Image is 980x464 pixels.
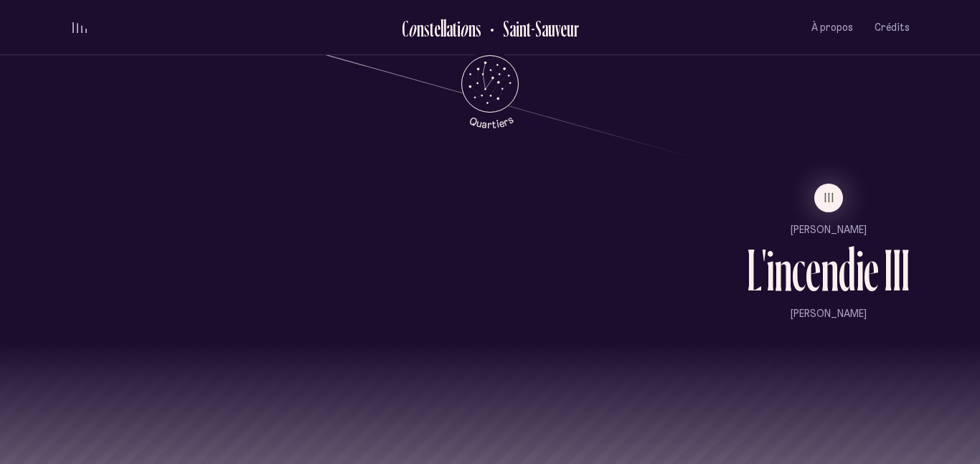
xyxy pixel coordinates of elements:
div: t [430,16,434,40]
div: n [774,240,792,300]
div: i [457,16,461,40]
div: n [417,16,424,40]
div: n [468,16,476,40]
span: Crédits [875,22,910,34]
div: l [443,16,446,40]
button: Retour au Quartier [481,16,579,39]
button: Retour au menu principal [448,55,532,129]
button: Crédits [875,11,910,44]
div: c [792,240,806,300]
div: e [864,240,879,300]
div: ' [762,240,766,300]
div: I [884,240,892,300]
p: [PERSON_NAME] [747,223,910,237]
div: t [453,16,457,40]
tspan: Quartiers [467,113,515,131]
button: III [814,184,843,212]
button: III[PERSON_NAME]L'incendie III[PERSON_NAME] [747,184,910,343]
h2: Saint-Sauveur [492,16,579,40]
div: L [747,240,762,300]
div: i [766,240,774,300]
span: À propos [811,22,853,34]
div: d [839,240,856,300]
div: e [806,240,821,300]
div: I [901,240,910,300]
div: n [821,240,839,300]
div: o [460,16,468,40]
button: À propos [811,11,853,44]
div: a [446,16,453,40]
div: s [424,16,430,40]
div: C [402,16,408,40]
div: e [434,16,440,40]
span: III [824,191,835,204]
div: l [440,16,443,40]
div: I [892,240,901,300]
div: s [476,16,481,40]
button: volume audio [70,20,89,35]
div: i [856,240,864,300]
div: o [408,16,417,40]
p: [PERSON_NAME] [747,307,910,321]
